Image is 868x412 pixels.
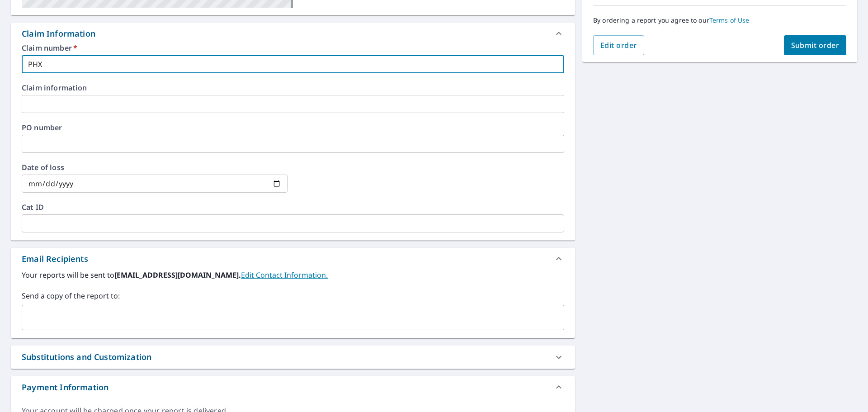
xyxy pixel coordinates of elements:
[22,381,108,393] div: Payment Information
[114,270,241,280] b: [EMAIL_ADDRESS][DOMAIN_NAME].
[11,23,575,44] div: Claim Information
[22,270,564,280] label: Your reports will be sent to
[11,346,575,369] div: Substitutions and Customization
[709,16,750,24] a: Terms of Use
[22,164,288,171] label: Date of loss
[241,270,328,280] a: EditContactInfo
[593,16,846,24] p: By ordering a report you agree to our
[22,351,151,363] div: Substitutions and Customization
[11,376,575,398] div: Payment Information
[22,204,564,211] label: Cat ID
[784,35,847,55] button: Submit order
[22,28,95,40] div: Claim Information
[593,35,644,55] button: Edit order
[22,253,88,265] div: Email Recipients
[22,124,564,131] label: PO number
[22,44,564,52] label: Claim number
[600,40,637,50] span: Edit order
[22,290,564,301] label: Send a copy of the report to:
[22,84,564,91] label: Claim information
[791,40,840,50] span: Submit order
[11,248,575,270] div: Email Recipients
